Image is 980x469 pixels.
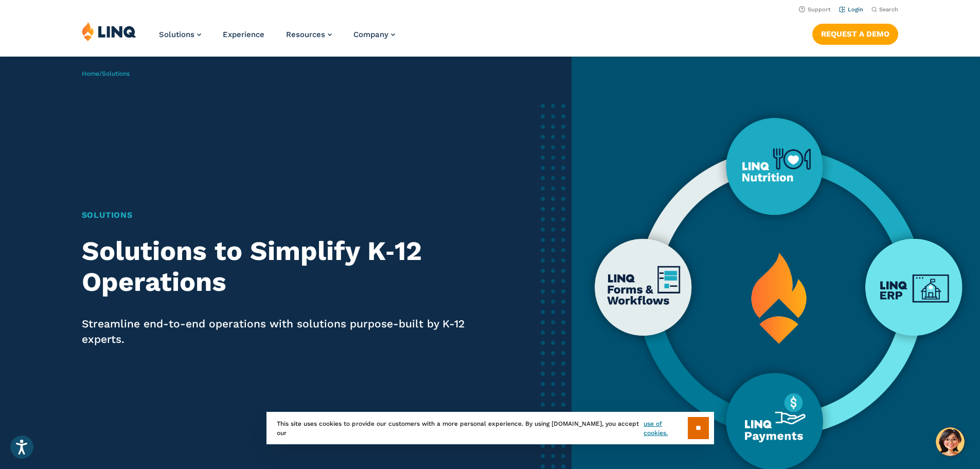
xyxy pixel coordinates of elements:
[223,30,264,39] a: Experience
[812,22,898,44] nav: Button Navigation
[159,22,395,56] nav: Primary Navigation
[799,6,831,13] a: Support
[159,30,201,39] a: Solutions
[839,6,863,13] a: Login
[82,70,99,77] a: Home
[159,30,194,39] span: Solutions
[82,316,468,347] p: Streamline end-to-end operations with solutions purpose-built by K-12 experts.
[879,6,898,13] span: Search
[871,6,898,13] button: Open Search Bar
[644,419,687,438] a: use of cookies.
[266,412,714,444] div: This site uses cookies to provide our customers with a more personal experience. By using [DOMAIN...
[82,70,130,77] span: /
[936,427,965,456] button: Hello, have a question? Let’s chat.
[82,22,136,41] img: LINQ | K‑12 Software
[82,209,468,221] h1: Solutions
[286,30,332,39] a: Resources
[82,236,468,298] h2: Solutions to Simplify K‑12 Operations
[353,30,395,39] a: Company
[286,30,325,39] span: Resources
[812,24,898,44] a: Request a Demo
[102,70,130,77] span: Solutions
[353,30,388,39] span: Company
